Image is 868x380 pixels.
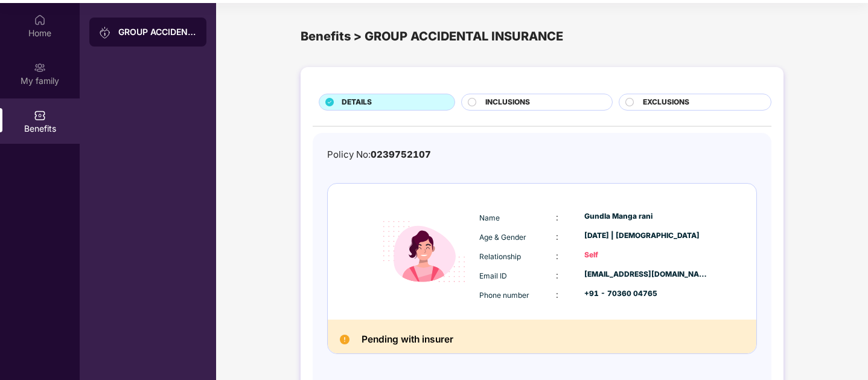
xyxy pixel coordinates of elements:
[556,212,558,222] span: :
[485,97,530,108] span: INCLUSIONS
[301,27,783,46] div: Benefits > GROUP ACCIDENTAL INSURANCE
[34,62,46,74] img: svg+xml;base64,PHN2ZyB3aWR0aD0iMjAiIGhlaWdodD0iMjAiIHZpZXdCb3g9IjAgMCAyMCAyMCIgZmlsbD0ibm9uZSIgeG...
[372,199,476,304] img: icon
[327,147,431,162] div: Policy No:
[584,288,709,300] div: +91 - 70360 04765
[584,230,709,242] div: [DATE] | [DEMOGRAPHIC_DATA]
[556,289,558,300] span: :
[584,269,709,280] div: [EMAIL_ADDRESS][DOMAIN_NAME]
[479,291,529,300] span: Phone number
[584,250,709,261] div: Self
[643,97,689,108] span: EXCLUSIONS
[479,213,500,222] span: Name
[479,271,507,280] span: Email ID
[479,252,521,261] span: Relationship
[556,270,558,280] span: :
[556,231,558,242] span: :
[371,149,431,160] span: 0239752107
[118,26,197,38] div: GROUP ACCIDENTAL INSURANCE
[556,251,558,261] span: :
[34,14,46,26] img: svg+xml;base64,PHN2ZyBpZD0iSG9tZSIgeG1sbnM9Imh0dHA6Ly93d3cudzMub3JnLzIwMDAvc3ZnIiB3aWR0aD0iMjAiIG...
[584,211,709,222] div: Gundla Manga rani
[479,233,526,242] span: Age & Gender
[99,27,111,39] img: svg+xml;base64,PHN2ZyB3aWR0aD0iMjAiIGhlaWdodD0iMjAiIHZpZXdCb3g9IjAgMCAyMCAyMCIgZmlsbD0ibm9uZSIgeG...
[342,97,372,108] span: DETAILS
[362,332,453,348] h2: Pending with insurer
[340,335,349,344] img: Pending
[34,109,46,121] img: svg+xml;base64,PHN2ZyBpZD0iQmVuZWZpdHMiIHhtbG5zPSJodHRwOi8vd3d3LnczLm9yZy8yMDAwL3N2ZyIgd2lkdGg9Ij...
